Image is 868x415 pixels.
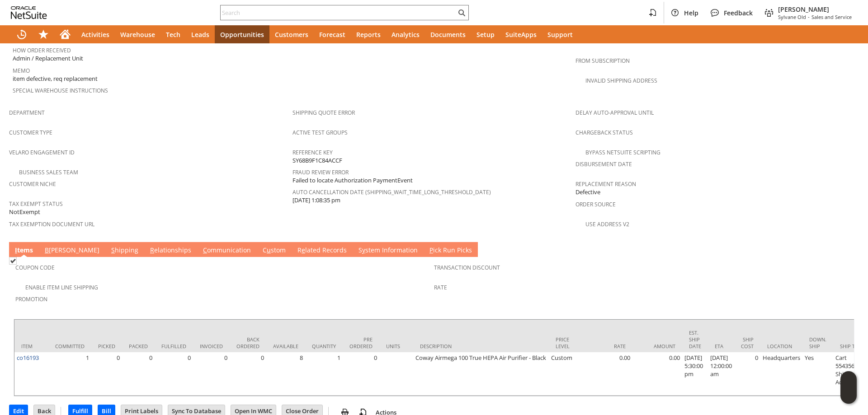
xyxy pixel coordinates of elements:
a: Analytics [386,25,425,43]
a: Customer Niche [9,180,56,188]
div: Description [420,343,542,350]
td: [DATE] 12:00:00 am [708,352,734,396]
a: System Information [356,246,420,256]
div: Location [767,343,796,350]
div: Fulfilled [161,343,186,350]
div: Back Ordered [236,336,259,350]
a: Shipping Quote Error [292,109,355,117]
td: 1 [305,352,343,396]
a: Reference Key [292,149,333,156]
td: 0 [91,352,122,396]
td: Coway Airmega 100 True HEPA Air Purifier - Black [413,352,549,396]
a: Tech [160,25,186,43]
td: 0 [155,352,193,396]
iframe: Click here to launch Oracle Guided Learning Help Panel [840,371,857,404]
td: Custom [549,352,583,396]
span: NotExempt [9,208,40,216]
span: item defective, req replacement [13,75,98,83]
a: Transaction Discount [434,264,500,271]
div: Ship Cost [741,336,754,350]
span: [DATE] 1:08:35 pm [292,196,340,205]
div: Committed [55,343,85,350]
a: Bypass NetSuite Scripting [585,149,660,156]
span: SuiteApps [505,30,537,39]
span: Reports [356,30,381,39]
span: SY68B9F1C84ACCF [292,156,342,165]
div: Rate [590,343,626,350]
td: 0 [734,352,760,396]
a: Fraud Review Error [292,168,349,176]
a: Support [542,25,578,43]
td: 0 [343,352,379,396]
td: 8 [266,352,305,396]
a: Enable Item Line Shipping [25,284,98,291]
span: Setup [476,30,495,39]
svg: Recent Records [16,29,27,40]
td: 0 [122,352,155,396]
a: Promotion [15,295,47,303]
div: Available [273,343,298,350]
span: P [429,246,433,254]
span: y [362,246,365,254]
a: co16193 [17,354,39,362]
div: Picked [98,343,115,350]
a: Customers [269,25,314,43]
div: Ship To [840,343,860,350]
span: I [15,246,17,254]
span: e [302,246,305,254]
div: Down. Ship [809,336,826,350]
span: [PERSON_NAME] [778,5,852,14]
div: Quantity [312,343,336,350]
span: R [150,246,154,254]
div: ETA [715,343,727,350]
div: Shortcuts [33,25,54,43]
span: S [111,246,115,254]
td: Yes [802,352,833,396]
span: Activities [81,30,109,39]
a: B[PERSON_NAME] [42,246,102,256]
a: Use Address V2 [585,220,629,228]
a: SuiteApps [500,25,542,43]
span: B [45,246,49,254]
a: Pick Run Picks [427,246,474,256]
span: u [267,246,271,254]
span: Analytics [392,30,420,39]
a: Customer Type [9,129,52,136]
a: Recent Records [11,25,33,43]
a: Auto Cancellation Date (shipping_wait_time_long_threshold_date) [292,188,491,196]
a: Communication [201,246,253,256]
a: Activities [76,25,115,43]
img: Checked [9,257,17,265]
a: Setup [471,25,500,43]
a: Home [54,25,76,43]
div: Price Level [556,336,576,350]
span: C [203,246,207,254]
a: Custom [260,246,288,256]
a: Opportunities [215,25,269,43]
td: Headquarters [760,352,802,396]
a: Replacement reason [576,180,636,188]
span: Tech [166,30,180,39]
a: Tax Exemption Document URL [9,220,94,228]
div: Pre Ordered [349,336,373,350]
a: Chargeback Status [576,129,633,136]
div: Item [21,343,42,350]
div: Packed [129,343,148,350]
span: Customers [275,30,308,39]
td: 0 [230,352,266,396]
a: Items [13,246,35,256]
span: Leads [191,30,209,39]
a: Documents [425,25,471,43]
span: Forecast [319,30,345,39]
div: Units [386,343,406,350]
a: Shipping [109,246,141,256]
span: Support [547,30,573,39]
div: Invoiced [200,343,223,350]
span: Defective [576,188,600,196]
a: Rate [434,284,447,291]
a: Velaro Engagement ID [9,149,75,156]
span: Documents [430,30,466,39]
div: Amount [639,343,675,350]
td: 1 [48,352,91,396]
a: Coupon Code [15,264,55,271]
